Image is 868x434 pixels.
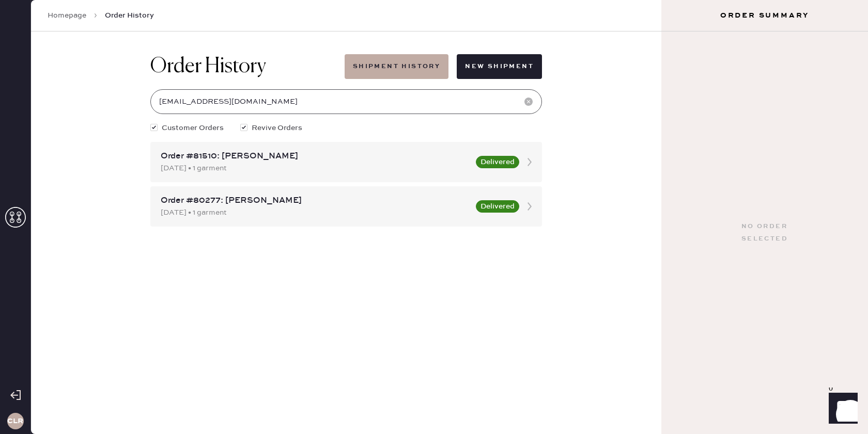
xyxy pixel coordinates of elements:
button: Shipment History [345,54,448,79]
h3: CLR [7,417,23,425]
div: [DATE] • 1 garment [161,207,470,218]
div: Order #80277: [PERSON_NAME] [161,195,470,207]
button: New Shipment [457,54,542,79]
span: Revive Orders [252,122,302,134]
div: [DATE] • 1 garment [161,163,470,174]
h1: Order History [150,54,266,79]
a: Homepage [48,10,86,21]
input: Search by order number, customer name, email or phone number [150,89,542,114]
span: Order History [105,10,154,21]
div: Order #81510: [PERSON_NAME] [161,150,470,163]
button: Delivered [476,200,519,213]
iframe: Front Chat [819,388,863,432]
h3: Order Summary [661,10,868,21]
button: Delivered [476,156,519,168]
div: No order selected [741,220,788,245]
span: Customer Orders [162,122,224,134]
